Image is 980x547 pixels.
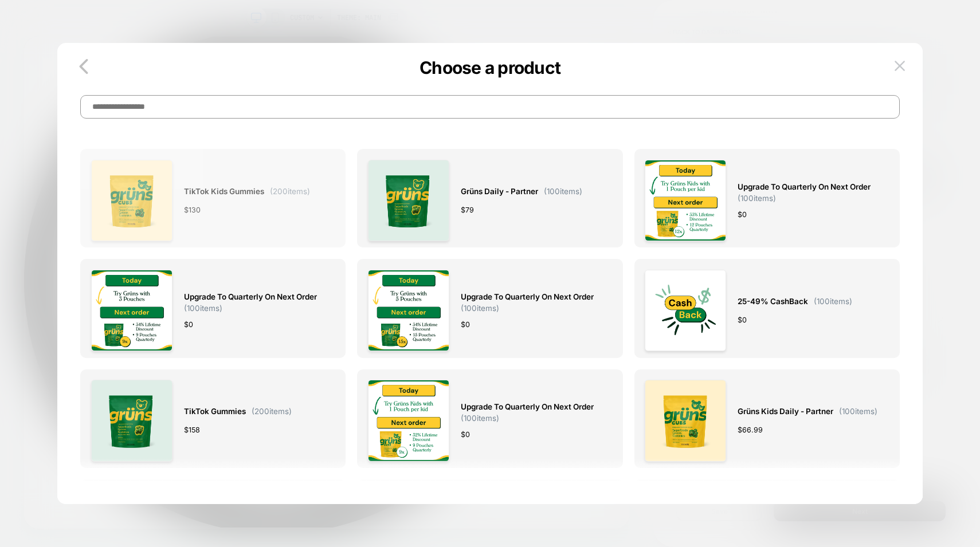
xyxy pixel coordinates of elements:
img: GrunsCubsQuarterlyQty4.webp [645,160,726,241]
span: $ 0 [738,208,747,221]
span: Upgrade to Quarterly on Next Order [738,180,871,194]
span: $ 0 [738,314,747,326]
span: $ 66.99 [738,424,763,436]
p: Choose a product [57,57,923,78]
span: ( 100 items) [814,297,852,306]
span: Grüns Kids Daily - Partner [738,405,833,418]
img: close [895,61,905,70]
span: ( 100 items) [738,194,776,203]
span: ( 100 items) [839,407,877,416]
span: 25-49% CashBack [738,295,808,308]
img: 1Kids.webp [645,380,726,461]
img: Cash_Back_A.png [645,270,726,351]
